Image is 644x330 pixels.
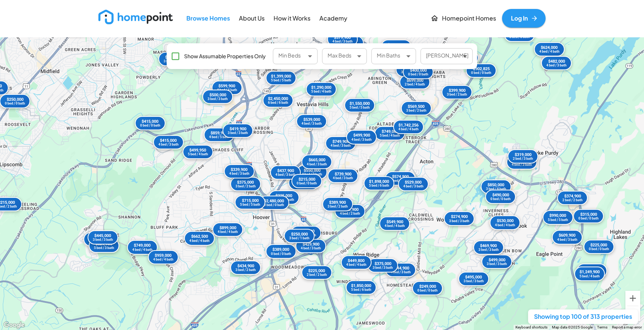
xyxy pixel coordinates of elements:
div: 4 bed / 5 bath [209,136,229,139]
div: 0 bed / 0 bath [5,102,25,105]
div: 3 bed / 1 bath [289,237,309,240]
div: 3 bed / 3 bath [449,220,469,223]
div: $315,000 [578,212,599,217]
div: 4 bed / 3 bath [332,40,353,43]
div: 5 bed / 5 bath [271,79,291,82]
div: $539,000 [302,117,322,122]
img: new_logo_light.png [98,10,173,24]
div: $569,500 [406,104,426,109]
div: 5 bed / 4 bath [380,134,400,137]
div: 0 bed / 0 bath [490,197,511,201]
div: 6 bed / 6 bath [268,101,288,105]
div: 0 bed / 0 bath [264,203,284,207]
div: 3 bed / 3 bath [487,262,507,266]
div: $250,000 [289,232,309,237]
a: Log In [502,9,546,28]
div: $550,000 [302,168,322,173]
div: 5 bed / 4 bath [580,275,600,278]
div: 3 bed / 2 bath [236,185,256,188]
div: $415,000 [140,119,160,124]
div: 4 bed / 4 bath [385,224,405,228]
div: 4 bed / 3 bath [333,177,353,180]
div: $574,900 [390,174,410,179]
div: 3 bed / 3 bath [373,266,393,270]
div: $400,000 [408,68,428,73]
div: 3 bed / 3 bath [93,238,113,242]
div: $579,900 [332,35,353,40]
div: $1,399,000 [271,74,291,79]
div: $1,742,256 [398,123,419,128]
div: $2,480,000 [264,199,284,203]
div: $1,249,900 [580,270,600,274]
div: $389,900 [328,200,348,205]
div: 5 bed / 5 bath [240,203,260,206]
div: 4 bed / 3 bath [391,271,411,274]
a: About Us [236,10,268,27]
div: 3 bed / 3 bath [509,35,530,39]
div: 4 bed / 3 bath [557,238,577,242]
div: 5 bed / 3 bath [94,246,114,250]
div: 3 bed / 3 bath [464,280,484,283]
div: 0 bed / 0 bath [271,252,291,256]
div: $599,900 [217,84,237,88]
div: 4 bed / 3 bath [351,138,372,141]
div: $419,900 [228,127,248,131]
div: $249,000 [417,284,438,289]
div: $859,900 [209,131,229,136]
div: 3 bed / 3 bath [208,97,228,101]
span: Show Assumable Properties Only [184,52,266,60]
div: $225,000 [274,193,294,198]
div: 0 bed / 0 bath [471,71,491,75]
div: 4 bed / 3 bath [229,172,249,175]
div: 4 bed / 3 bath [307,163,327,166]
div: 3 bed / 3 bath [479,248,499,252]
div: 4 bed / 4 bath [153,258,173,261]
div: $1,290,000 [311,85,331,90]
div: $549,900 [385,220,405,224]
div: 2 bed / 4 bath [405,83,425,86]
div: $274,900 [449,214,469,219]
div: $444,900 [391,266,411,271]
div: 4 bed / 4 bath [217,88,237,92]
div: 5 bed / 5 bath [548,218,568,222]
div: $375,000 [373,261,393,266]
div: $225,000 [307,268,327,273]
button: Zoom in [625,291,640,306]
div: $490,000 [490,193,511,197]
a: Academy [316,10,350,27]
div: $499,950 [188,148,208,153]
div: 4 bed / 4 bath [346,263,366,267]
div: $434,900 [236,264,256,268]
div: $339,900 [229,167,249,172]
div: $482,000 [546,59,566,64]
div: 4 bed / 4 bath [539,50,559,53]
div: 0 bed / 0 bath [297,182,317,185]
div: $529,000 [403,180,423,185]
div: $749,000 [380,129,400,134]
div: $749,000 [132,243,152,248]
div: 3 bed / 2 bath [236,268,256,272]
a: How it Works [271,10,313,27]
div: $209,500 [164,55,184,60]
div: $609,900 [557,233,577,238]
div: $499,900 [351,133,372,138]
div: $374,900 [562,194,583,199]
div: 0 bed / 0 bath [589,247,609,251]
div: 4 bed / 3 bath [512,163,532,166]
div: $215,000 [297,177,317,182]
div: 4 bed / 3 bath [302,122,322,125]
div: 4 bed / 2 bath [340,212,360,215]
div: 5 bed / 4 bath [188,153,208,156]
div: 5 bed / 6 bath [351,288,371,292]
div: 5 bed / 6 bath [369,184,389,187]
div: 3 bed / 3 bath [164,60,184,63]
div: $399,900 [447,88,467,93]
div: $1,550,000 [350,101,370,106]
div: 3 bed / 1 bath [401,71,421,74]
div: $495,000 [464,275,484,280]
div: 3 bed / 3 bath [228,131,248,135]
div: 4 bed / 4 bath [495,224,515,227]
a: Homepoint Homes [427,9,499,28]
button: Zoom out [625,306,640,321]
div: 4 bed / 3 bath [403,185,423,188]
